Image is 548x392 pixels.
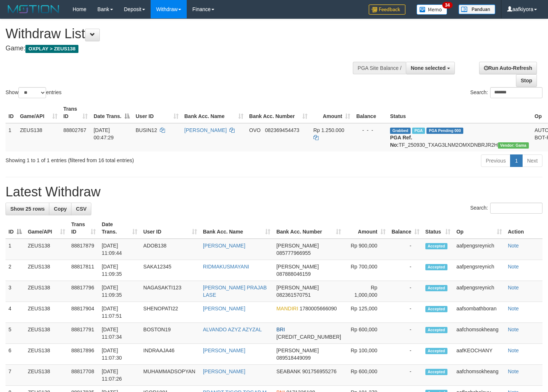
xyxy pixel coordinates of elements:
[6,260,25,281] td: 2
[25,260,68,281] td: ZEUS138
[265,127,299,133] span: Copy 082369454473 to clipboard
[25,218,68,239] th: Game/API: activate to sort column ascending
[387,102,531,123] th: Status
[344,323,388,344] td: Rp 600,000
[273,218,344,239] th: Bank Acc. Number: activate to sort column ascending
[71,203,91,215] a: CSV
[453,302,505,323] td: aafsombathboran
[6,344,25,365] td: 6
[453,239,505,260] td: aafpengsreynich
[356,126,384,134] div: - - -
[505,218,542,239] th: Action
[344,218,388,239] th: Amount: activate to sort column ascending
[6,239,25,260] td: 1
[417,4,447,15] img: Button%20Memo.svg
[68,239,99,260] td: 88817879
[390,128,411,134] span: Grabbed
[140,260,200,281] td: SAKA12345
[276,334,341,340] span: Copy 670201046621531 to clipboard
[389,281,422,302] td: -
[18,87,46,98] select: Showentries
[140,365,200,386] td: MUHAMMADSOPYAN
[516,74,537,87] a: Stop
[6,26,358,41] h1: Withdraw List
[453,323,505,344] td: aafchomsokheang
[6,123,17,152] td: 1
[276,285,319,291] span: [PERSON_NAME]
[369,4,405,15] img: Feedback.jpg
[453,344,505,365] td: aafKEOCHANY
[203,348,245,353] a: [PERSON_NAME]
[508,368,519,374] a: Note
[390,135,412,148] b: PGA Ref. No:
[68,323,99,344] td: 88817791
[389,344,422,365] td: -
[276,348,319,353] span: [PERSON_NAME]
[276,264,319,270] span: [PERSON_NAME]
[453,260,505,281] td: aafpengsreynich
[479,62,537,74] a: Run Auto-Refresh
[470,87,542,98] label: Search:
[508,285,519,291] a: Note
[310,102,354,123] th: Amount: activate to sort column ascending
[510,154,523,167] a: 1
[68,302,99,323] td: 88817904
[353,102,387,123] th: Balance
[203,243,245,249] a: [PERSON_NAME]
[442,2,452,8] span: 34
[459,4,495,14] img: panduan.png
[6,281,25,302] td: 3
[60,102,91,123] th: Trans ID: activate to sort column ascending
[344,344,388,365] td: Rp 100,000
[344,260,388,281] td: Rp 700,000
[344,239,388,260] td: Rp 900,000
[25,365,68,386] td: ZEUS138
[99,323,140,344] td: [DATE] 11:07:34
[68,365,99,386] td: 88817708
[412,128,425,134] span: Marked by aafsreyleap
[425,243,447,249] span: Accepted
[425,369,447,375] span: Accepted
[422,218,453,239] th: Status: activate to sort column ascending
[91,102,133,123] th: Date Trans.: activate to sort column descending
[389,260,422,281] td: -
[313,127,344,133] span: Rp 1.250.000
[17,123,60,152] td: ZEUS138
[276,306,298,311] span: MANDIRI
[140,281,200,302] td: NAGASAKTI123
[25,344,68,365] td: ZEUS138
[140,302,200,323] td: SHENOPATI22
[411,65,446,71] span: None selected
[99,281,140,302] td: [DATE] 11:09:35
[140,323,200,344] td: BOSTON19
[6,45,358,52] h4: Game:
[54,206,67,212] span: Copy
[76,206,87,212] span: CSV
[99,302,140,323] td: [DATE] 11:07:51
[94,127,114,140] span: [DATE] 00:47:29
[203,285,267,298] a: [PERSON_NAME] PRAJAB LASE
[203,327,262,332] a: ALVANDO AZYZ AZYZAL
[203,306,245,311] a: [PERSON_NAME]
[299,306,337,311] span: Copy 1780005666090 to clipboard
[6,154,223,164] div: Showing 1 to 1 of 1 entries (filtered from 16 total entries)
[508,264,519,270] a: Note
[353,62,406,74] div: PGA Site Balance /
[25,45,78,53] span: OXPLAY > ZEUS138
[6,203,49,215] a: Show 25 rows
[99,365,140,386] td: [DATE] 11:07:26
[68,260,99,281] td: 88817811
[140,344,200,365] td: INDRAAJA46
[389,239,422,260] td: -
[453,365,505,386] td: aafchomsokheang
[99,239,140,260] td: [DATE] 11:09:44
[389,365,422,386] td: -
[522,154,542,167] a: Next
[203,368,245,374] a: [PERSON_NAME]
[425,306,447,312] span: Accepted
[425,264,447,270] span: Accepted
[481,154,510,167] a: Previous
[302,368,336,374] span: Copy 901756955276 to clipboard
[426,128,463,134] span: PGA Pending
[276,355,310,361] span: Copy 089518449099 to clipboard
